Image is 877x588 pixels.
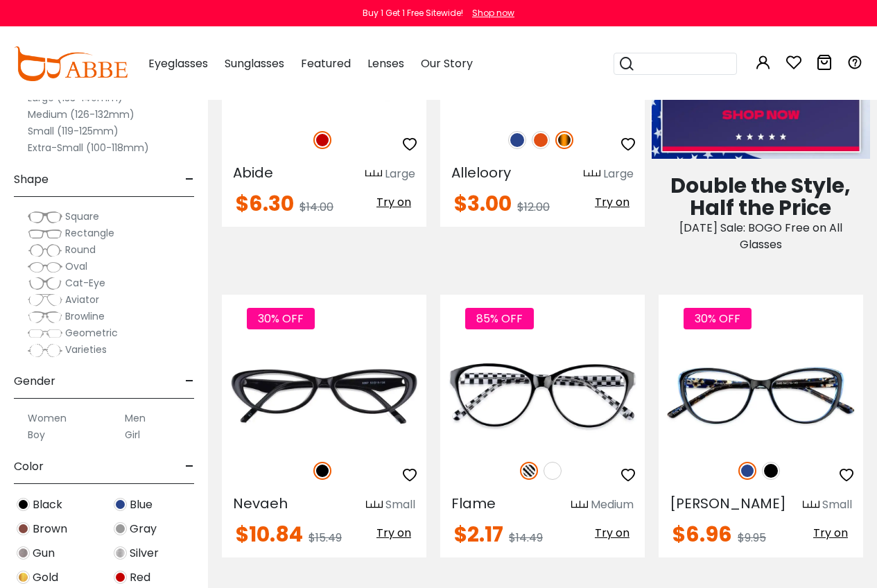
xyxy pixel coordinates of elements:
[65,343,107,356] span: Varieties
[65,259,87,273] span: Oval
[299,199,333,215] span: $14.00
[591,496,634,513] div: Medium
[451,494,496,513] span: Flame
[28,139,149,156] label: Extra-Small (100-118mm)
[591,524,634,542] button: Try on
[28,410,67,426] label: Women
[679,220,842,252] span: [DATE] Sale: BOGO Free on All Glasses
[520,462,538,480] img: Pattern
[28,106,134,123] label: Medium (126-132mm)
[813,525,848,541] span: Try on
[33,521,67,537] span: Brown
[595,525,629,541] span: Try on
[28,243,62,257] img: Round.png
[114,571,127,584] img: Red
[33,569,58,586] span: Gold
[544,462,562,480] img: White
[465,308,534,329] span: 85% OFF
[14,450,44,483] span: Color
[385,496,415,513] div: Small
[555,131,573,149] img: Tortoise
[301,55,351,71] span: Featured
[309,530,342,546] span: $15.49
[313,462,331,480] img: Black
[130,521,157,537] span: Gray
[508,131,526,149] img: Blue
[28,260,62,274] img: Oval.png
[28,310,62,324] img: Browline.png
[367,55,404,71] span: Lenses
[803,500,819,510] img: size ruler
[509,530,543,546] span: $14.49
[65,293,99,306] span: Aviator
[313,131,331,149] img: Red
[114,522,127,535] img: Gray
[684,308,752,329] span: 30% OFF
[236,519,303,549] span: $10.84
[571,500,588,510] img: size ruler
[14,163,49,196] span: Shape
[472,7,514,19] div: Shop now
[65,243,96,257] span: Round
[185,365,194,398] span: -
[28,227,62,241] img: Rectangle.png
[247,308,315,329] span: 30% OFF
[372,524,415,542] button: Try on
[222,345,426,447] img: Black Nevaeh - Acetate ,Universal Bridge Fit
[421,55,473,71] span: Our Story
[670,494,786,513] span: [PERSON_NAME]
[148,55,208,71] span: Eyeglasses
[130,496,153,513] span: Blue
[28,293,62,307] img: Aviator.png
[532,131,550,149] img: Orange
[17,571,30,584] img: Gold
[17,546,30,560] img: Gun
[454,519,503,549] span: $2.17
[670,171,851,223] span: Double the Style, Half the Price
[14,46,128,81] img: abbeglasses.com
[185,450,194,483] span: -
[517,199,550,215] span: $12.00
[603,166,634,182] div: Large
[451,163,511,182] span: Alleloory
[33,545,55,562] span: Gun
[125,426,140,443] label: Girl
[17,522,30,535] img: Brown
[28,426,45,443] label: Boy
[28,123,119,139] label: Small (119-125mm)
[595,194,629,210] span: Try on
[114,498,127,511] img: Blue
[376,194,411,210] span: Try on
[130,545,159,562] span: Silver
[809,524,852,542] button: Try on
[233,494,288,513] span: Nevaeh
[65,209,99,223] span: Square
[454,189,512,218] span: $3.00
[363,7,463,19] div: Buy 1 Get 1 Free Sitewide!
[659,345,863,447] a: Blue Olga - Plastic Eyeglasses
[236,189,294,218] span: $6.30
[365,169,382,180] img: size ruler
[185,163,194,196] span: -
[376,525,411,541] span: Try on
[225,55,284,71] span: Sunglasses
[17,498,30,511] img: Black
[385,166,415,182] div: Large
[65,309,105,323] span: Browline
[762,462,780,480] img: Black
[738,462,756,480] img: Blue
[822,496,852,513] div: Small
[28,277,62,291] img: Cat-Eye.png
[65,226,114,240] span: Rectangle
[233,163,273,182] span: Abide
[125,410,146,426] label: Men
[65,326,118,340] span: Geometric
[28,327,62,340] img: Geometric.png
[591,193,634,211] button: Try on
[584,169,600,180] img: size ruler
[738,530,766,546] span: $9.95
[440,345,645,447] img: Pattern Flame - Plastic ,Universal Bridge Fit
[465,7,514,19] a: Shop now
